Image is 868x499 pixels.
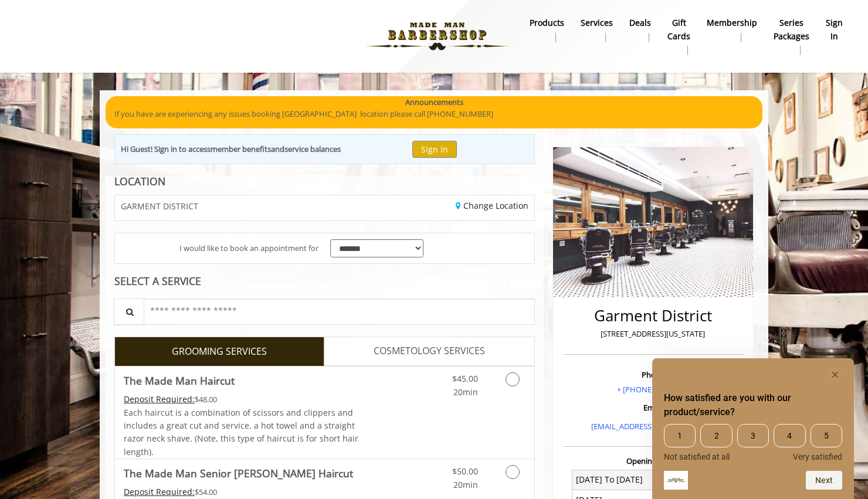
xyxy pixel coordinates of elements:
span: 20min [453,386,478,398]
span: COSMETOLOGY SERVICES [374,344,485,359]
b: gift cards [667,16,690,43]
b: Deals [629,16,651,29]
span: Not satisfied at all [664,452,730,461]
b: sign in [826,16,843,43]
b: Services [581,16,613,29]
div: SELECT A SERVICE [114,276,535,287]
div: How satisfied are you with our product/service? Select an option from 1 to 5, with 1 being Not sa... [664,424,842,461]
span: Each haircut is a combination of scissors and clippers and includes a great cut and service, a ho... [124,407,358,457]
span: 4 [774,424,805,447]
button: Hide survey [828,368,842,382]
div: $54.00 [124,486,360,498]
span: $50.00 [452,466,478,477]
div: Hi Guest! Sign in to access and [121,143,341,155]
a: Series packagesSeries packages [765,15,818,58]
span: 1 [664,424,696,447]
span: This service needs some Advance to be paid before we block your appointment [124,486,195,497]
h3: Email [566,403,740,412]
span: This service needs some Advance to be paid before we block your appointment [124,393,195,405]
span: 5 [811,424,842,447]
a: [EMAIL_ADDRESS][DOMAIN_NAME] [591,421,715,432]
b: Membership [707,16,757,29]
a: sign insign in [818,15,851,45]
span: 2 [700,424,732,447]
p: [STREET_ADDRESS][US_STATE] [566,328,740,340]
div: $48.00 [124,393,360,406]
span: 3 [737,424,769,447]
a: Change Location [456,200,528,211]
b: LOCATION [114,174,165,188]
a: DealsDeals [621,15,659,45]
span: Very satisfied [793,452,842,461]
b: service balances [284,144,341,154]
span: $45.00 [452,373,478,384]
b: Announcements [405,96,463,108]
a: + [PHONE_NUMBER] [617,384,689,395]
h2: How satisfied are you with our product/service? Select an option from 1 to 5, with 1 being Not sa... [664,391,842,419]
b: products [530,16,564,29]
h3: Phone [566,371,740,379]
p: If you have are experiencing any issues booking [GEOGRAPHIC_DATA] location please call [PHONE_NUM... [114,108,754,120]
img: Made Man Barbershop logo [357,4,518,69]
h3: Opening Hours [563,457,743,465]
b: The Made Man Haircut [124,372,235,389]
h2: Garment District [566,307,740,324]
b: The Made Man Senior [PERSON_NAME] Haircut [124,465,353,481]
a: MembershipMembership [699,15,765,45]
a: ServicesServices [572,15,621,45]
button: Sign In [412,141,457,158]
div: How satisfied are you with our product/service? Select an option from 1 to 5, with 1 being Not sa... [664,368,842,490]
span: I would like to book an appointment for [179,242,318,254]
b: member benefits [211,144,271,154]
span: 20min [453,479,478,490]
button: Next question [806,471,842,490]
span: GARMENT DISTRICT [121,202,198,211]
span: GROOMING SERVICES [172,344,267,359]
button: Service Search [114,298,144,325]
a: Productsproducts [521,15,572,45]
a: Gift cardsgift cards [659,15,699,58]
b: Series packages [774,16,809,43]
td: [DATE] To [DATE] [572,470,653,490]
